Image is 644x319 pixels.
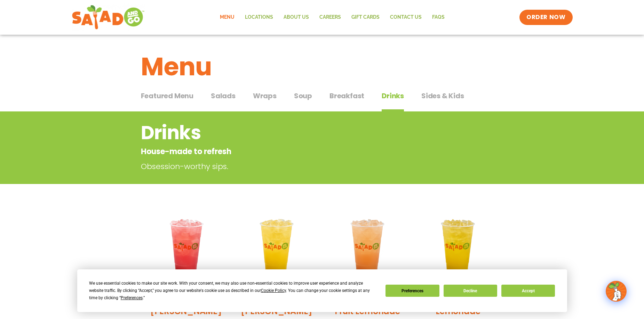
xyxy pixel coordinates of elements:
[427,9,450,25] a: FAQs
[141,48,503,85] h1: Menu
[261,288,286,293] span: Cookie Policy
[141,88,503,112] div: Tabbed content
[89,280,377,302] div: We use essential cookies to make our site work. With your consent, we may also use non-essential ...
[418,208,498,288] img: Product photo for Mango Grove Lemonade
[72,3,145,31] img: new-SAG-logo-768×292
[346,9,385,25] a: GIFT CARDS
[385,9,427,25] a: Contact Us
[501,285,555,297] button: Accept
[385,285,439,297] button: Preferences
[606,282,626,301] img: wpChatIcon
[314,9,346,25] a: Careers
[421,91,464,101] span: Sides & Kids
[237,208,317,288] img: Product photo for Sunkissed Yuzu Lemonade
[141,161,451,172] p: Obsession-worthy sips.
[211,91,236,101] span: Salads
[329,91,364,101] span: Breakfast
[121,295,143,300] span: Preferences
[146,208,226,288] img: Product photo for Blackberry Bramble Lemonade
[327,208,408,288] img: Product photo for Summer Stone Fruit Lemonade
[294,91,312,101] span: Soup
[382,91,404,101] span: Drinks
[240,9,278,25] a: Locations
[141,146,447,157] p: House-made to refresh
[215,9,240,25] a: Menu
[253,91,277,101] span: Wraps
[77,269,567,312] div: Cookie Consent Prompt
[444,285,497,297] button: Decline
[278,9,314,25] a: About Us
[526,13,565,22] span: ORDER NOW
[141,91,193,101] span: Featured Menu
[141,119,447,147] h2: Drinks
[215,9,450,25] nav: Menu
[519,10,572,25] a: ORDER NOW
